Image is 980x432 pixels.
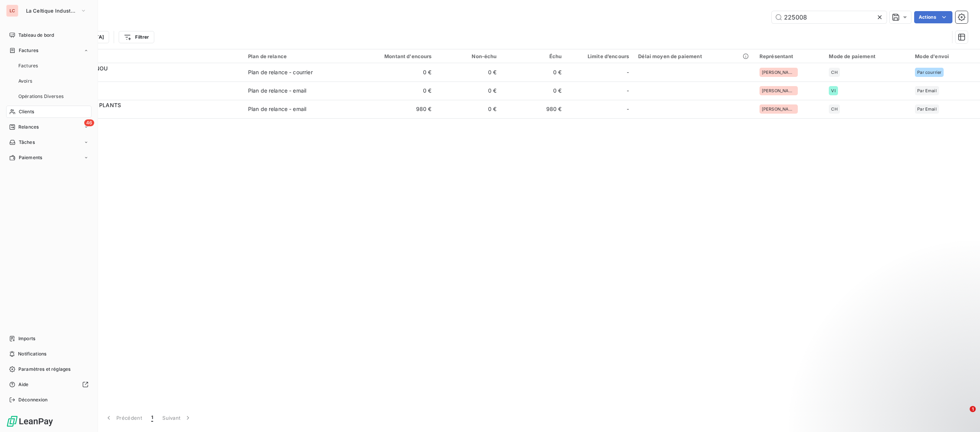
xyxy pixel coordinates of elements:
[6,415,54,427] img: Logo LeanPay
[501,82,567,100] td: 0 €
[831,70,837,75] span: CH
[18,350,46,357] span: Notifications
[26,8,77,14] span: La Celtique Industrielle
[18,366,70,373] span: Paramètres et réglages
[970,406,976,412] span: 1
[436,63,501,82] td: 0 €
[18,396,48,403] span: Déconnexion
[19,154,42,161] span: Paiements
[248,105,306,113] div: Plan de relance - email
[571,53,629,59] div: Limite d’encours
[762,70,795,75] span: [PERSON_NAME]
[441,53,497,59] div: Non-échu
[354,53,432,59] div: Montant d'encours
[84,119,94,126] span: 46
[18,32,54,39] span: Tableau de bord
[349,63,436,82] td: 0 €
[759,53,820,59] div: Représentant
[18,62,38,69] span: Factures
[917,107,936,111] span: Par Email
[827,358,980,411] iframe: Intercom notifications message
[915,53,975,59] div: Mode d'envoi
[18,381,29,388] span: Aide
[248,53,345,59] div: Plan de relance
[436,82,501,100] td: 0 €
[831,88,835,93] span: VI
[501,63,567,82] td: 0 €
[19,139,35,146] span: Tâches
[506,53,562,59] div: Échu
[19,108,34,115] span: Clients
[762,107,795,111] span: [PERSON_NAME]
[158,410,196,426] button: Suivant
[349,82,436,100] td: 0 €
[638,53,750,59] div: Délai moyen de paiement
[954,406,972,424] iframe: Intercom live chat
[6,5,18,17] div: LC
[627,105,629,113] span: -
[914,11,952,23] button: Actions
[917,70,941,75] span: Par courrier
[18,124,39,130] span: Relances
[762,88,795,93] span: [PERSON_NAME]
[436,100,501,118] td: 0 €
[18,335,35,342] span: Imports
[349,100,436,118] td: 980 €
[147,410,158,426] button: 1
[831,107,837,111] span: CH
[248,68,313,76] div: Plan de relance - courrier
[627,87,629,95] span: -
[772,11,887,23] input: Rechercher
[248,87,306,95] div: Plan de relance - email
[829,53,906,59] div: Mode de paiement
[119,31,154,43] button: Filtrer
[53,72,239,80] span: 2250082C
[917,88,936,93] span: Par Email
[100,410,147,426] button: Précédent
[53,109,239,117] span: 2250080C
[627,68,629,76] span: -
[19,47,38,54] span: Factures
[501,100,567,118] td: 980 €
[18,78,32,85] span: Avoirs
[18,93,64,100] span: Opérations Diverses
[6,378,91,391] a: Aide
[151,414,153,422] span: 1
[53,91,239,98] span: 2250083C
